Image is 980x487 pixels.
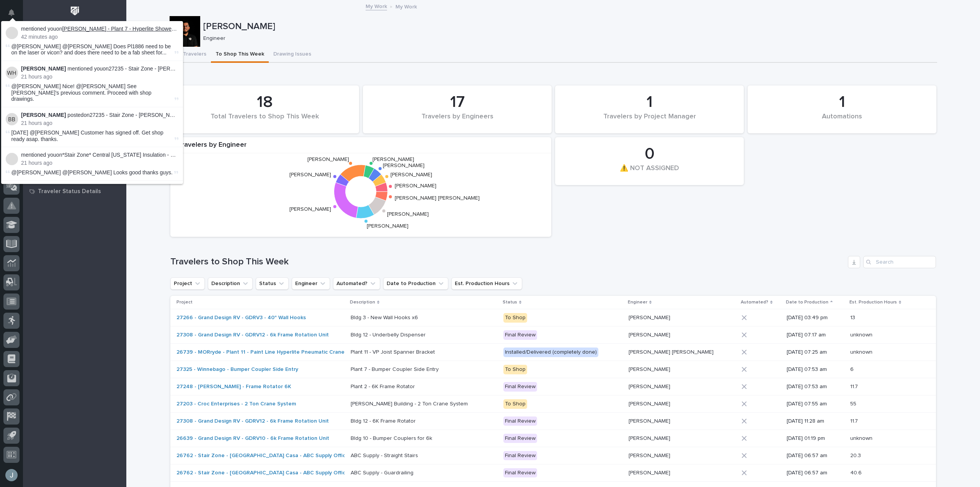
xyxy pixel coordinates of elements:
[367,223,408,229] text: [PERSON_NAME]
[170,413,936,430] tr: 27308 - Grand Design RV - GDRV12 - 6k Frame Rotation Unit Bldg 12 - 6K Frame RotatorBldg 12 - 6K ...
[170,47,211,63] button: My Travelers
[503,399,527,409] div: To Shop
[629,434,672,442] p: [PERSON_NAME]
[11,43,173,56] span: @[PERSON_NAME] @[PERSON_NAME] Does Pl1886 need to be on the laser or vicon? and does there need t...
[787,435,844,442] p: [DATE] 01:19 pm
[395,195,480,201] text: [PERSON_NAME] [PERSON_NAME]
[850,399,858,407] p: 55
[170,447,936,464] tr: 26762 - Stair Zone - [GEOGRAPHIC_DATA] Casa - ABC Supply Office ABC Supply - Straight StairsABC S...
[170,277,205,290] button: Project
[170,256,845,267] h1: Travelers to Shop This Week
[183,93,346,112] div: 18
[383,163,425,168] text: [PERSON_NAME]
[351,399,469,407] p: [PERSON_NAME] Building - 2 Ton Crane System
[176,470,349,476] a: 26762 - Stair Zone - [GEOGRAPHIC_DATA] Casa - ABC Supply Office
[503,298,517,307] p: Status
[503,434,537,443] div: Final Review
[629,348,715,356] p: [PERSON_NAME] [PERSON_NAME]
[289,172,331,177] text: [PERSON_NAME]
[850,416,859,425] p: 11.7
[850,365,855,373] p: 6
[21,160,178,166] p: 21 hours ago
[38,188,101,195] p: Traveler Status Details
[351,382,416,390] p: Plant 2 - 6K Frame Rotator
[629,382,672,390] p: [PERSON_NAME]
[383,277,448,290] button: Date to Production
[170,344,936,361] tr: 26739 - MORryde - Plant 11 - Paint Line Hyperlite Pneumatic Crane Plant 11 - VP Joist Spanner Bra...
[787,418,844,425] p: [DATE] 11:28 am
[203,21,934,32] p: [PERSON_NAME]
[629,468,672,476] p: [PERSON_NAME]
[176,332,329,338] a: 27308 - Grand Design RV - GDRV12 - 6k Frame Rotation Unit
[786,298,828,307] p: Date to Production
[21,120,178,126] p: 21 hours ago
[787,315,844,321] p: [DATE] 03:49 pm
[176,453,349,459] a: 26762 - Stair Zone - [GEOGRAPHIC_DATA] Casa - ABC Supply Office
[176,384,291,390] a: 27248 - [PERSON_NAME] - Frame Rotator 6K
[850,451,862,459] p: 20.3
[787,366,844,373] p: [DATE] 07:53 am
[503,468,537,478] div: Final Review
[21,66,66,72] strong: [PERSON_NAME]
[503,313,527,323] div: To Shop
[11,83,152,102] span: @[PERSON_NAME] Nice! @[PERSON_NAME] See [PERSON_NAME]'s previous comment. Proceed with shop drawi...
[170,378,936,395] tr: 27248 - [PERSON_NAME] - Frame Rotator 6K Plant 2 - 6K Frame RotatorPlant 2 - 6K Frame Rotator Fin...
[21,34,178,40] p: 42 minutes ago
[787,384,844,390] p: [DATE] 07:53 am
[503,348,598,357] div: Installed/Delivered (completely done)
[850,330,874,338] p: unknown
[333,277,380,290] button: Automated?
[21,152,178,158] p: mentioned you on :
[350,298,375,307] p: Description
[170,309,936,326] tr: 27266 - Grand Design RV - GDRV3 - 40" Wall Hooks Bldg 3 - New Wall Hooks x6Bldg 3 - New Wall Hook...
[628,298,647,307] p: Engineer
[376,113,539,129] div: Travelers by Engineers
[503,416,537,426] div: Final Review
[850,348,874,356] p: unknown
[629,451,672,459] p: [PERSON_NAME]
[351,434,434,442] p: Bldg 10 - Bumper Couplers for 6k
[503,365,527,374] div: To Shop
[787,470,844,476] p: [DATE] 06:57 am
[568,113,731,129] div: Travelers by Project Manager
[395,2,417,10] p: My Work
[11,130,163,142] span: [DATE] @[PERSON_NAME] Customer has signed off. Get shop ready asap. thanks.
[503,382,537,392] div: Final Review
[351,468,415,476] p: ABC Supply - Guardrailing
[6,67,18,79] img: Wynne Hochstetler
[372,157,414,162] text: [PERSON_NAME]
[503,330,537,340] div: Final Review
[176,315,306,321] a: 27266 - Grand Design RV - GDRV3 - 40" Wall Hooks
[629,313,672,321] p: [PERSON_NAME]
[629,330,672,338] p: [PERSON_NAME]
[170,430,936,447] tr: 26639 - Grand Design RV - GDRV10 - 6k Frame Rotation Unit Bldg 10 - Bumper Couplers for 6kBldg 10...
[387,212,429,217] text: [PERSON_NAME]
[170,361,936,378] tr: 27325 - Winnebago - Bumper Coupler Side Entry Plant 7 - Bumper Coupler Side EntryPlant 7 - Bumper...
[863,256,936,268] div: Search
[629,416,672,425] p: [PERSON_NAME]
[503,451,537,461] div: Final Review
[390,172,432,177] text: [PERSON_NAME]
[351,313,420,321] p: Bldg 3 - New Wall Hooks x6
[850,313,857,321] p: 13
[183,113,346,129] div: Total Travelers to Shop This Week
[176,435,329,442] a: 26639 - Grand Design RV - GDRV10 - 6k Frame Rotation Unit
[21,112,66,118] strong: [PERSON_NAME]
[211,47,269,63] button: To Shop This Week
[208,277,253,290] button: Description
[351,330,427,338] p: Bldg 12 - Underbelly Dispenser
[761,93,923,112] div: 1
[307,157,349,162] text: [PERSON_NAME]
[90,112,279,118] a: 27235 - Stair Zone - [PERSON_NAME] [PERSON_NAME] - Batting Cage Stairs
[761,113,923,129] div: Automations
[395,184,436,189] text: [PERSON_NAME]
[170,464,936,482] tr: 26762 - Stair Zone - [GEOGRAPHIC_DATA] Casa - ABC Supply Office ABC Supply - GuardrailingABC Supp...
[203,35,931,42] p: Engineer
[568,144,731,164] div: 0
[170,326,936,344] tr: 27308 - Grand Design RV - GDRV12 - 6k Frame Rotation Unit Bldg 12 - Underbelly DispenserBldg 12 -...
[629,365,672,373] p: [PERSON_NAME]
[351,348,436,356] p: Plant 11 - VP Joist Spanner Bracket
[109,66,299,72] a: 27235 - Stair Zone - [PERSON_NAME] [PERSON_NAME] - Batting Cage Stairs
[376,93,539,112] div: 17
[62,26,202,32] a: [PERSON_NAME] - Plant 7 - Hyperlite Shower Set System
